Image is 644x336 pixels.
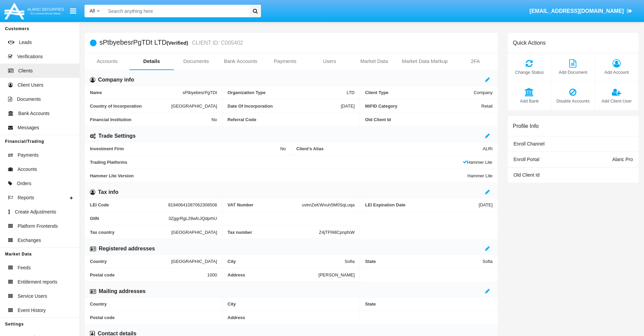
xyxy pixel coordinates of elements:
span: [DATE] [341,104,355,109]
span: Disable Accounts [555,98,591,104]
span: sPtbyebesrPgTDt [183,90,217,95]
span: Leads [19,39,32,46]
input: Search [105,5,247,17]
span: Change Status [511,69,548,75]
span: 1000 [207,272,217,277]
span: Client’s Alias [296,146,483,151]
a: 2FA [453,53,498,69]
span: Platform Frontends [18,223,58,230]
span: Clients [18,67,33,74]
span: Feeds [18,264,31,271]
span: GIIN [90,216,168,221]
span: Hammer Lite [468,173,493,178]
span: [GEOGRAPHIC_DATA] [171,104,217,109]
h6: Mailing addresses [99,288,146,295]
span: Organization Type [228,90,347,95]
a: Accounts [85,53,129,69]
span: Entitlement reports [18,278,57,286]
span: Address [228,315,355,320]
span: Verifications [17,53,43,60]
div: (Verified) [167,39,190,47]
h6: Tax info [98,188,118,196]
span: [EMAIL_ADDRESS][DOMAIN_NAME] [529,8,624,14]
span: LTD [347,90,355,95]
span: Tax number [228,230,319,235]
a: Bank Accounts [218,53,263,69]
span: Investment Firm [90,146,280,151]
span: Add Bank [511,98,548,104]
span: Country of Incorporation [90,104,171,109]
span: LEI Code [90,202,168,207]
span: Documents [17,96,41,103]
span: VAT Number [228,202,302,207]
span: 3ZggrRgL28wfcJQdprhU [168,216,217,221]
span: MiFID Category [365,104,481,109]
span: Date Of Incorporation [228,104,341,109]
span: uvtmZeKWnuh5M0SqLuqa [302,202,355,207]
span: Accounts [18,166,37,173]
span: Exchanges [18,237,41,244]
span: Enroll Channel [514,141,545,147]
span: Add Document [555,69,591,75]
span: Create Adjustments [15,208,56,216]
a: Details [129,53,174,69]
span: 81940641087062308508 [168,202,217,207]
span: Name [90,90,183,95]
span: ALRI [483,146,493,151]
span: Tax country [90,229,171,235]
span: Orders [17,180,31,187]
span: Hammer Lite Version [90,173,468,178]
a: Market Data Markup [396,53,453,69]
span: Referral Code [228,117,355,122]
span: Retail [481,104,493,109]
small: CLIENT ID: C005402 [190,40,243,46]
span: Messages [18,124,39,131]
span: Enroll Portal [514,157,539,162]
h6: Registered addresses [99,245,155,252]
span: [GEOGRAPHIC_DATA] [171,229,217,235]
h6: Profile Info [513,123,539,129]
span: Client Users [18,82,43,89]
span: No [211,117,217,122]
span: Add Account [598,69,635,75]
span: Financial Institution [90,117,211,122]
a: Documents [174,53,218,69]
a: Users [307,53,352,69]
span: [DATE] [479,202,493,207]
h6: Company info [98,76,134,84]
span: Address [228,272,318,277]
span: Country [90,259,171,264]
span: Client Type [365,90,474,95]
span: Event History [18,307,46,314]
span: No [280,146,286,151]
span: Bank Accounts [18,110,50,117]
span: Reports [18,194,34,201]
span: Add Client User [598,98,635,104]
span: Sofia [344,259,355,264]
a: Payments [263,53,308,69]
span: Z4jTFf48CpnpfsW [319,230,355,235]
span: Old Client Id [365,117,493,122]
span: Postal code [90,315,217,320]
span: LEI Expiration Date [365,202,479,207]
span: Hammer Lite [463,160,492,165]
span: Alaric Pro [612,157,633,162]
h5: sPtbyebesrPgTDt LTD [99,39,243,47]
span: Payments [18,152,39,159]
a: [EMAIL_ADDRESS][DOMAIN_NAME] [526,2,636,21]
span: Company [474,90,493,95]
span: Service Users [18,293,47,300]
span: State [365,301,493,307]
a: All [85,7,105,15]
h6: Trade Settings [98,132,136,140]
span: Sofia [482,259,493,264]
span: Country [90,301,217,307]
span: All [90,8,95,14]
a: Market Data [352,53,397,69]
span: Trading Platforms [90,160,463,165]
span: City [228,259,344,264]
span: [PERSON_NAME] [318,272,355,277]
span: Postal code [90,272,207,277]
h6: Quick Actions [513,40,546,46]
span: [GEOGRAPHIC_DATA] [171,259,217,264]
